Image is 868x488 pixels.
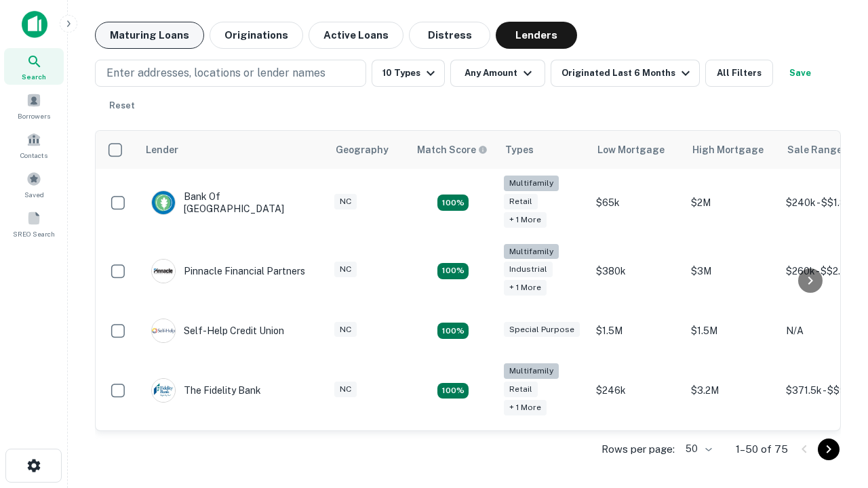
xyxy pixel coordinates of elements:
[705,60,773,87] button: All Filters
[417,142,488,157] div: Capitalize uses an advanced AI algorithm to match your search with the best lender. The match sco...
[18,110,50,121] span: Borrowers
[504,280,547,296] div: + 1 more
[684,237,779,306] td: $3M
[589,305,684,357] td: $1.5M
[684,169,779,237] td: $2M
[597,142,665,158] div: Low Mortgage
[684,357,779,425] td: $3.2M
[372,60,445,87] button: 10 Types
[210,22,303,49] button: Originations
[504,400,547,415] div: + 1 more
[334,194,357,209] div: NC
[497,131,589,169] th: Types
[334,322,357,338] div: NC
[334,262,357,277] div: NC
[504,363,559,379] div: Multifamily
[95,22,204,49] button: Maturing Loans
[589,237,684,306] td: $380k
[680,439,714,459] div: 50
[437,195,469,211] div: Matching Properties: 17, hasApolloMatch: undefined
[692,142,764,158] div: High Mortgage
[504,322,580,338] div: Special Purpose
[13,228,55,239] span: SREO Search
[24,189,44,200] span: Saved
[818,439,840,460] button: Go to next page
[4,166,64,203] a: Saved
[437,383,469,399] div: Matching Properties: 10, hasApolloMatch: undefined
[505,142,534,158] div: Types
[22,11,47,38] img: capitalize-icon.png
[601,441,675,457] p: Rows per page:
[152,260,175,283] img: picture
[589,169,684,237] td: $65k
[496,22,577,49] button: Lenders
[504,212,547,228] div: + 1 more
[106,65,325,81] p: Enter addresses, locations or lender names
[138,131,328,169] th: Lender
[151,319,284,343] div: Self-help Credit Union
[4,87,64,124] a: Borrowers
[309,22,403,49] button: Active Loans
[800,336,868,401] iframe: Chat Widget
[787,142,842,158] div: Sale Range
[417,142,485,157] h6: Match Score
[504,262,553,277] div: Industrial
[152,379,175,402] img: picture
[20,150,47,161] span: Contacts
[4,205,64,242] a: SREO Search
[504,194,538,209] div: Retail
[4,127,64,163] a: Contacts
[151,259,305,283] div: Pinnacle Financial Partners
[504,176,559,191] div: Multifamily
[152,319,175,342] img: picture
[22,71,46,82] span: Search
[504,382,538,397] div: Retail
[328,131,409,169] th: Geography
[409,22,490,49] button: Distress
[450,60,545,87] button: Any Amount
[151,378,261,403] div: The Fidelity Bank
[334,382,357,397] div: NC
[152,191,175,214] img: picture
[778,60,822,87] button: Save your search to get updates of matches that match your search criteria.
[146,142,178,158] div: Lender
[4,48,64,85] a: Search
[100,92,144,119] button: Reset
[589,131,684,169] th: Low Mortgage
[336,142,389,158] div: Geography
[684,131,779,169] th: High Mortgage
[684,305,779,357] td: $1.5M
[589,357,684,425] td: $246k
[151,190,314,215] div: Bank Of [GEOGRAPHIC_DATA]
[561,65,694,81] div: Originated Last 6 Months
[437,263,469,279] div: Matching Properties: 14, hasApolloMatch: undefined
[736,441,788,457] p: 1–50 of 75
[95,60,366,87] button: Enter addresses, locations or lender names
[504,244,559,260] div: Multifamily
[409,131,497,169] th: Capitalize uses an advanced AI algorithm to match your search with the best lender. The match sco...
[437,323,469,339] div: Matching Properties: 11, hasApolloMatch: undefined
[551,60,700,87] button: Originated Last 6 Months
